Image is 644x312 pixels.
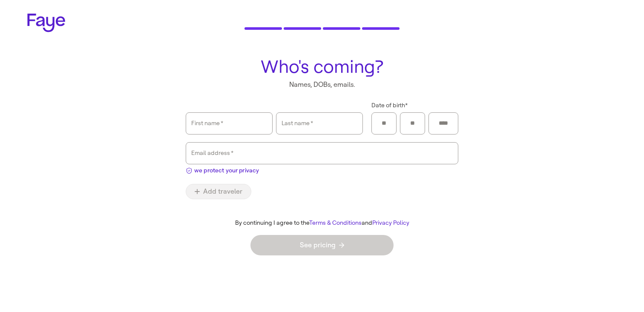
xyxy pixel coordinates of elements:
[372,219,409,226] a: Privacy Policy
[434,117,453,130] input: Year
[309,219,362,226] a: Terms & Conditions
[194,166,259,175] span: we protect your privacy
[371,102,408,109] span: Date of birth *
[186,184,251,199] button: Add traveler
[250,235,394,255] button: See pricing
[195,188,242,195] span: Add traveler
[186,80,458,89] p: Names, DOBs, emails.
[186,57,458,77] h1: Who's coming?
[186,164,259,175] button: we protect your privacy
[377,117,391,130] input: Month
[179,220,465,227] div: By continuing I agree to the and
[300,242,344,249] span: See pricing
[405,117,420,130] input: Day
